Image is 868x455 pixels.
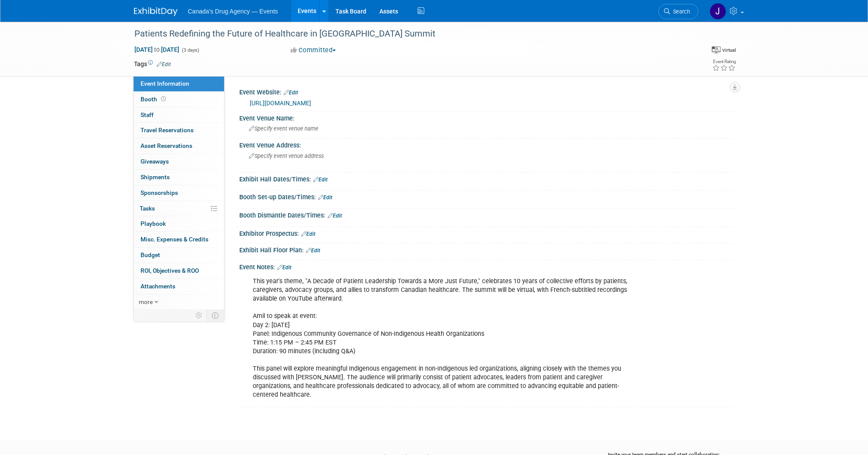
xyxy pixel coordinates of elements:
[239,112,734,123] div: Event Venue Name:
[141,127,194,134] span: Travel Reservations
[141,158,169,165] span: Giveaways
[141,236,208,243] span: Misc. Expenses & Credits
[712,45,736,54] div: Event Format
[134,232,224,247] a: Misc. Expenses & Credits
[247,273,639,404] div: This year's theme, "A Decade of Patient Leadership Towards a More Just Future," celebrates 10 yea...
[134,185,224,201] a: Sponsorships
[134,279,224,294] a: Attachments
[722,47,736,54] div: Virtual
[159,96,168,102] span: Booth not reserved yet
[239,139,734,150] div: Event Venue Address:
[140,205,155,212] span: Tasks
[134,216,224,231] a: Playbook
[206,310,224,321] td: Toggle Event Tabs
[710,3,726,20] img: Jessica Gerwing
[153,46,161,53] span: to
[658,4,698,19] a: Search
[188,8,278,15] span: Canada's Drug Agency — Events
[328,213,342,219] a: Edit
[134,170,224,185] a: Shipments
[318,194,332,201] a: Edit
[134,76,224,91] a: Event Information
[157,61,171,67] a: Edit
[131,26,685,42] div: Patients Redefining the Future of Healthcare in [GEOGRAPHIC_DATA] Summit
[239,173,734,184] div: Exhibit Hall Dates/Times:
[141,283,175,290] span: Attachments
[134,154,224,169] a: Giveaways
[239,227,734,238] div: Exhibitor Prospectus:
[277,264,292,271] a: Edit
[284,90,298,96] a: Edit
[249,153,324,159] span: Specify event venue address
[712,47,721,54] img: Format-Virtual.png
[712,60,736,64] div: Event Rating
[239,261,734,272] div: Event Notes:
[141,220,166,227] span: Playbook
[134,294,224,310] a: more
[141,111,154,118] span: Staff
[141,142,192,149] span: Asset Reservations
[141,96,168,103] span: Booth
[141,189,178,196] span: Sponsorships
[134,123,224,138] a: Travel Reservations
[134,263,224,278] a: ROI, Objectives & ROO
[670,8,690,15] span: Search
[134,92,224,107] a: Booth
[134,138,224,154] a: Asset Reservations
[141,267,199,274] span: ROI, Objectives & ROO
[139,298,153,305] span: more
[141,174,170,181] span: Shipments
[141,80,189,87] span: Event Information
[239,191,734,202] div: Booth Set-up Dates/Times:
[134,60,171,68] td: Tags
[134,107,224,123] a: Staff
[249,125,318,132] span: Specify event venue name
[239,244,734,255] div: Exhibit Hall Floor Plan:
[181,47,199,53] span: (3 days)
[301,231,315,237] a: Edit
[306,248,320,254] a: Edit
[134,7,178,16] img: ExhibitDay
[239,209,734,220] div: Booth Dismantle Dates/Times:
[313,177,328,183] a: Edit
[134,46,180,54] span: [DATE] [DATE]
[141,251,160,258] span: Budget
[288,46,339,55] button: Committed
[647,45,737,58] div: Event Format
[250,100,311,107] a: [URL][DOMAIN_NAME]
[134,201,224,216] a: Tasks
[134,248,224,263] a: Budget
[191,310,207,321] td: Personalize Event Tab Strip
[239,86,734,97] div: Event Website:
